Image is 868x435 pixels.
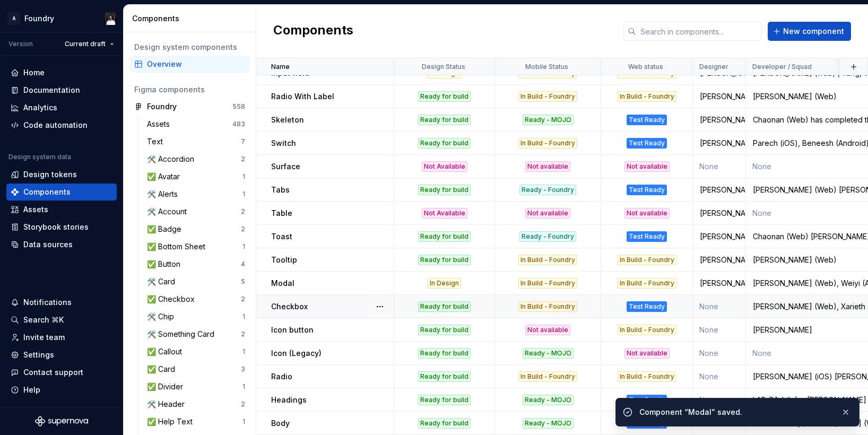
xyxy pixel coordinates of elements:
div: In Build - Foundry [518,138,577,149]
p: Designer [699,63,728,71]
input: Search in components... [636,22,761,41]
div: In Build - Foundry [618,278,676,289]
a: 🛠️ Header2 [143,396,249,413]
div: Test Ready [627,231,667,242]
div: 3 [241,365,245,373]
p: Web status [628,63,663,71]
div: Ready - MOJO [523,115,574,125]
h2: Components [273,22,353,41]
div: 1 [242,417,245,426]
a: ✅ Bottom Sheet1 [143,238,249,255]
div: 483 [232,120,245,128]
p: Tabs [271,185,290,195]
div: Test Ready [627,185,667,195]
a: Text7 [143,133,249,150]
a: ✅ Avatar1 [143,168,249,185]
span: Current draft [65,40,106,48]
div: Not available [525,208,570,219]
div: 7 [241,137,245,146]
div: Not Available [422,208,467,219]
div: ✅ Avatar [147,171,184,182]
td: None [693,318,746,342]
div: 2 [241,207,245,216]
div: Ready for build [418,418,471,429]
button: Notifications [6,294,117,311]
div: Ready for build [418,301,471,312]
div: [PERSON_NAME] [693,185,745,195]
div: Version [8,40,33,48]
div: Not Available [422,161,467,172]
div: Data sources [23,239,73,250]
div: Test Ready [627,115,667,125]
button: New component [768,22,851,41]
div: ✅ Divider [147,381,187,392]
div: Invite team [23,332,65,343]
div: 1 [242,382,245,391]
div: Home [23,67,45,78]
a: Design tokens [6,166,117,183]
div: Ready for build [418,91,471,102]
div: 4 [241,260,245,268]
p: Table [271,208,292,219]
div: Assets [147,119,174,129]
div: 🛠️ Chip [147,311,178,322]
div: Text [147,136,167,147]
a: 🛠️ Account2 [143,203,249,220]
div: 🛠️ Alerts [147,189,182,199]
div: Documentation [23,85,80,95]
div: ✅ Checkbox [147,294,199,304]
p: Checkbox [271,301,308,312]
a: Invite team [6,329,117,346]
div: 🛠️ Card [147,276,179,287]
div: Ready for build [418,255,471,265]
a: ✅ Button4 [143,256,249,273]
div: [PERSON_NAME] [693,91,745,102]
div: 🛠️ Accordion [147,154,198,164]
div: Overview [147,59,245,69]
p: Radio With Label [271,91,334,102]
div: Figma components [134,84,245,95]
div: Not available [525,161,570,172]
div: [PERSON_NAME] [693,278,745,289]
p: Icon button [271,325,314,335]
div: Storybook stories [23,222,89,232]
a: ✅ Help Text1 [143,413,249,430]
p: Radio [271,371,292,382]
a: ✅ Card3 [143,361,249,378]
a: 🛠️ Something Card2 [143,326,249,343]
div: ✅ Help Text [147,416,197,427]
a: 🛠️ Chip1 [143,308,249,325]
div: Ready for build [418,115,471,125]
div: Ready - Foundry [519,231,576,242]
div: Components [132,13,251,24]
div: Not available [525,325,570,335]
div: [PERSON_NAME]/[PERSON_NAME] [693,231,745,242]
button: Contact support [6,364,117,381]
div: [PERSON_NAME] [693,138,745,149]
div: [PERSON_NAME] [693,255,745,265]
span: New component [783,26,844,37]
a: Analytics [6,99,117,116]
div: Ready - MOJO [523,418,574,429]
button: AFoundryRaj Narandas [2,7,121,30]
div: ✅ Bottom Sheet [147,241,210,252]
div: Design system components [134,42,245,53]
img: Raj Narandas [104,12,117,25]
a: Storybook stories [6,219,117,236]
p: Mobile Status [525,63,568,71]
div: 1 [242,172,245,181]
a: Documentation [6,82,117,99]
td: None [693,155,746,178]
div: 2 [241,155,245,163]
div: Ready for build [418,371,471,382]
div: Ready - Foundry [519,185,576,195]
div: 2 [241,330,245,338]
div: Design system data [8,153,71,161]
p: Toast [271,231,292,242]
td: None [693,342,746,365]
a: Supernova Logo [35,416,88,427]
div: 🛠️ Account [147,206,191,217]
div: Not available [624,208,670,219]
p: Skeleton [271,115,304,125]
div: 1 [242,312,245,321]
